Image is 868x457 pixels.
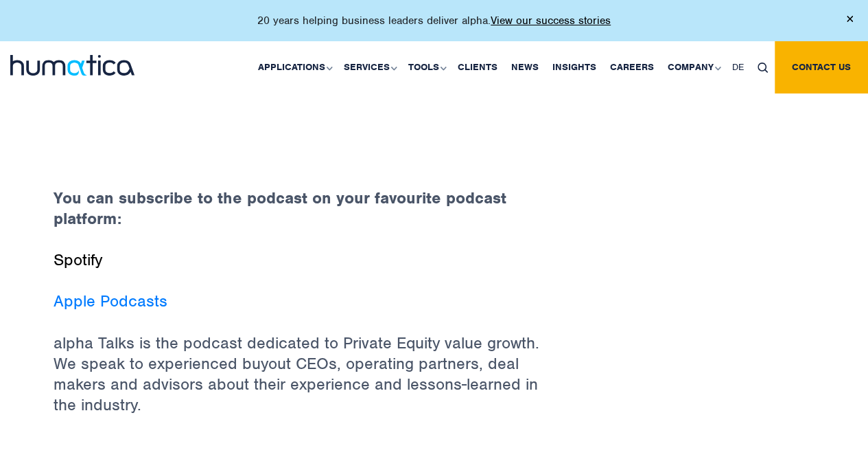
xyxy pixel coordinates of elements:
[401,41,451,93] a: Tools
[546,41,603,93] a: Insights
[775,41,868,93] a: Contact us
[251,41,337,93] a: Applications
[257,14,611,27] p: 20 years helping business leaders deliver alpha.
[54,332,554,435] p: alpha Talks is the podcast dedicated to Private Equity value growth. We speak to experienced buyo...
[337,41,401,93] a: Services
[10,55,134,76] img: logo
[661,41,725,93] a: Company
[451,41,504,93] a: Clients
[603,41,661,93] a: Careers
[725,41,751,93] a: DE
[732,61,744,73] span: DE
[54,249,102,270] a: Spotify
[504,41,546,93] a: News
[758,63,768,73] img: search_icon
[491,14,611,27] a: View our success stories
[54,188,506,229] strong: You can subscribe to the podcast on your favourite podcast platform:
[54,291,167,311] a: Apple Podcasts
